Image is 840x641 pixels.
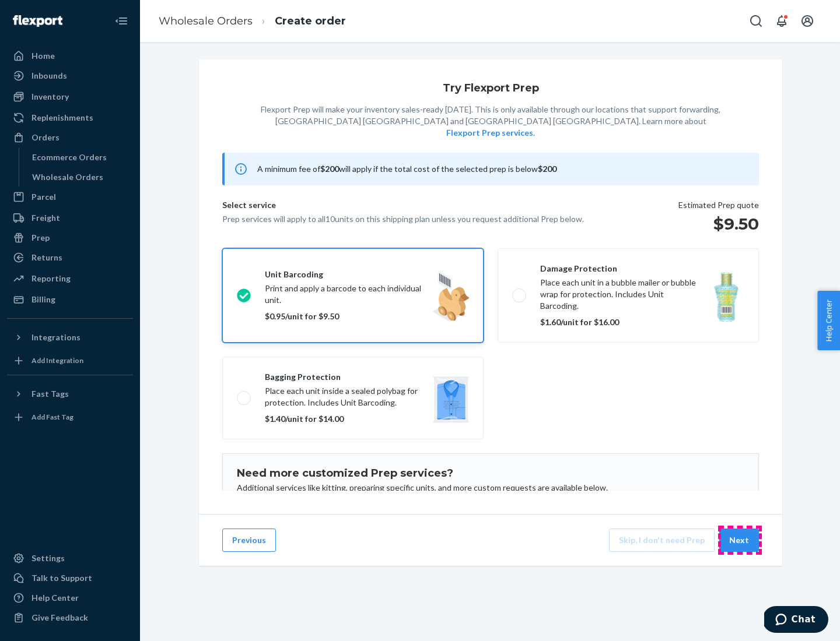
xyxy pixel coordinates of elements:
[817,291,840,350] button: Help Center
[32,252,62,263] div: Returns
[7,408,133,427] a: Add Fast Tag
[7,269,133,288] a: Reporting
[237,482,744,494] p: Additional services like kitting, preparing specific units, and more custom requests are availabl...
[609,529,715,552] button: Skip, I don't need Prep
[32,232,50,244] div: Prep
[32,412,73,422] div: Add Fast Tag
[32,50,55,62] div: Home
[678,199,759,211] p: Estimated Prep quote
[7,66,133,85] a: Inbounds
[719,529,759,552] button: Next
[275,15,346,27] a: Create order
[222,529,276,552] button: Previous
[32,191,56,203] div: Parcel
[443,83,539,94] h1: Try Flexport Prep
[678,213,759,234] h1: $9.50
[32,552,65,564] div: Settings
[261,104,720,139] p: Flexport Prep will make your inventory sales-ready [DATE]. This is only available through our loc...
[110,9,133,33] button: Close Navigation
[32,152,107,163] div: Ecommerce Orders
[7,569,133,587] button: Talk to Support
[32,91,69,103] div: Inventory
[32,212,60,224] div: Freight
[222,199,584,213] p: Select service
[7,351,133,370] a: Add Integration
[237,468,744,480] h1: Need more customized Prep services?
[7,47,133,65] a: Home
[7,290,133,309] a: Billing
[7,188,133,206] a: Parcel
[32,592,79,604] div: Help Center
[7,608,133,627] button: Give Feedback
[26,148,134,167] a: Ecommerce Orders
[538,164,556,174] b: $200
[446,127,533,139] button: Flexport Prep services
[7,87,133,106] a: Inventory
[32,388,69,400] div: Fast Tags
[770,9,793,33] button: Open notifications
[7,385,133,403] button: Fast Tags
[13,15,62,27] img: Flexport logo
[32,332,80,343] div: Integrations
[320,164,339,174] b: $200
[159,15,253,27] a: Wholesale Orders
[7,248,133,267] a: Returns
[32,132,60,143] div: Orders
[7,128,133,147] a: Orders
[7,549,133,568] a: Settings
[32,612,88,624] div: Give Feedback
[7,328,133,347] button: Integrations
[32,70,67,82] div: Inbounds
[26,168,134,186] a: Wholesale Orders
[764,606,828,635] iframe: Opens a widget where you can chat to one of our agents
[32,273,71,284] div: Reporting
[32,355,83,365] div: Add Integration
[7,209,133,227] a: Freight
[32,572,92,584] div: Talk to Support
[7,589,133,607] a: Help Center
[222,213,584,225] p: Prep services will apply to all 10 units on this shipping plan unless you request additional Prep...
[32,112,93,124] div: Replenishments
[32,294,55,305] div: Billing
[7,228,133,247] a: Prep
[257,164,556,174] span: A minimum fee of will apply if the total cost of the selected prep is below
[796,9,819,33] button: Open account menu
[149,4,355,38] ol: breadcrumbs
[32,171,103,183] div: Wholesale Orders
[7,108,133,127] a: Replenishments
[744,9,768,33] button: Open Search Box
